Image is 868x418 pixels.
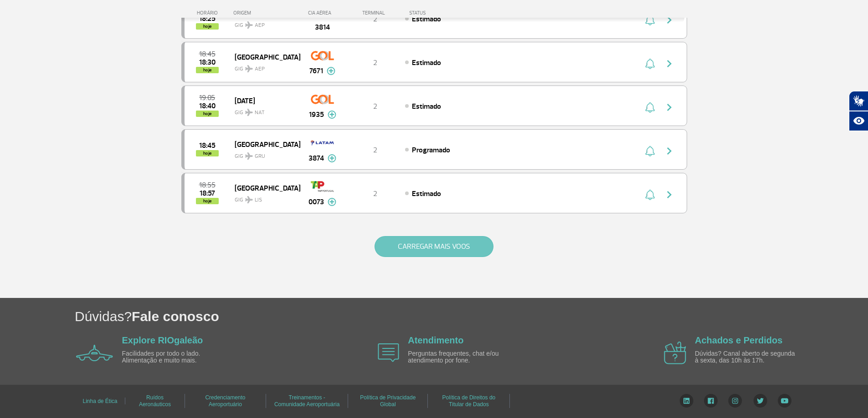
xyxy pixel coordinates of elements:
[274,391,339,411] a: Treinamentos - Comunidade Aeroportuária
[200,190,215,196] span: 2025-08-28 18:57:00
[309,109,324,120] span: 1935
[442,391,496,411] a: Política de Direitos do Titular de Dados
[255,152,265,161] span: GRU
[76,345,113,361] img: airplane icon
[235,191,293,204] span: GIG
[122,335,203,345] a: Explore RIOgaleão
[245,196,253,203] img: destiny_airplane.svg
[664,342,686,364] img: airplane icon
[412,189,441,198] span: Estimado
[199,103,216,109] span: 2025-08-28 18:40:00
[205,391,245,411] a: Credenciamento Aeroportuário
[245,109,253,116] img: destiny_airplane.svg
[255,109,265,117] span: NAT
[849,91,868,111] button: Abrir tradutor de língua de sinais.
[753,394,767,408] img: Twitter
[704,394,718,408] img: Facebook
[308,153,324,164] span: 3874
[122,350,227,364] p: Facilidades por todo o lado. Alimentação e muito mais.
[405,10,479,16] div: STATUS
[328,154,336,162] img: mais-info-painel-voo.svg
[645,102,655,113] img: sino-painel-voo.svg
[695,350,800,364] p: Dúvidas? Canal aberto de segunda à sexta, das 10h às 17h.
[664,189,675,200] img: seta-direita-painel-voo.svg
[378,343,399,362] img: airplane icon
[235,95,293,106] span: [DATE]
[245,21,253,29] img: destiny_airplane.svg
[664,102,675,113] img: seta-direita-painel-voo.svg
[75,307,868,326] h1: Dúvidas?
[245,65,253,72] img: destiny_airplane.svg
[184,10,234,16] div: HORÁRIO
[245,152,253,160] img: destiny_airplane.svg
[139,391,171,411] a: Ruídos Aeronáuticos
[196,198,219,204] span: hoje
[360,391,416,411] a: Política de Privacidade Global
[196,150,219,156] span: hoje
[235,51,293,63] span: [GEOGRAPHIC_DATA]
[328,111,336,119] img: mais-info-painel-voo.svg
[199,95,215,101] span: 2025-08-28 19:05:00
[327,67,335,75] img: mais-info-painel-voo.svg
[255,65,265,73] span: AEP
[645,189,655,200] img: sino-painel-voo.svg
[373,146,377,155] span: 2
[199,182,216,188] span: 2025-08-28 18:55:00
[645,58,655,69] img: sino-painel-voo.svg
[373,15,377,24] span: 2
[412,102,441,111] span: Estimado
[849,91,868,131] div: Plugin de acessibilidade da Hand Talk.
[255,196,262,204] span: LIS
[728,394,742,408] img: Instagram
[412,58,441,67] span: Estimado
[645,146,655,156] img: sino-painel-voo.svg
[695,335,782,345] a: Achados e Perdidos
[412,146,450,155] span: Programado
[345,10,405,16] div: TERMINAL
[373,189,377,198] span: 2
[196,111,219,117] span: hoje
[308,196,324,207] span: 0073
[199,51,216,57] span: 2025-08-28 18:45:00
[235,104,293,117] span: GIG
[328,198,336,206] img: mais-info-painel-voo.svg
[235,16,293,30] span: GIG
[664,146,675,156] img: seta-direita-painel-voo.svg
[132,309,219,324] span: Fale conosco
[199,59,216,65] span: 2025-08-28 18:30:00
[408,350,513,364] p: Perguntas frequentes, chat e/ou atendimento por fone.
[315,22,330,33] span: 3814
[82,395,117,408] a: Linha de Ética
[196,23,219,30] span: hoje
[373,58,377,67] span: 2
[849,111,868,131] button: Abrir recursos assistivos.
[233,10,300,16] div: ORIGEM
[235,138,293,150] span: [GEOGRAPHIC_DATA]
[375,236,493,257] button: CARREGAR MAIS VOOS
[235,147,293,161] span: GIG
[235,182,293,194] span: [GEOGRAPHIC_DATA]
[300,10,345,16] div: CIA AÉREA
[199,142,216,149] span: 2025-08-28 18:45:00
[309,65,323,76] span: 7671
[679,394,693,408] img: LinkedIn
[408,335,463,345] a: Atendimento
[412,15,441,24] span: Estimado
[373,102,377,111] span: 2
[778,394,791,408] img: YouTube
[664,58,675,69] img: seta-direita-painel-voo.svg
[235,60,293,73] span: GIG
[255,21,265,30] span: AEP
[196,67,219,73] span: hoje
